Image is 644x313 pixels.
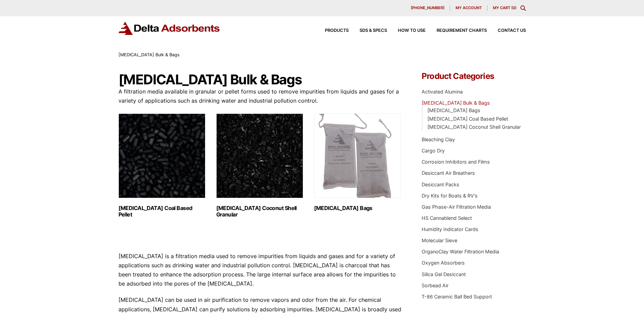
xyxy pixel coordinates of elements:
[422,193,478,199] a: Dry Kits for Boats & RV's
[360,28,387,33] span: SDS & SPECS
[422,249,499,254] a: OrganoClay Water Filtration Media
[118,252,402,289] p: [MEDICAL_DATA] is a filtration media used to remove impurities from liquids and gases and for a v...
[422,271,466,277] a: Silica Gel Desiccant
[450,5,487,11] a: My account
[493,5,516,10] a: My Cart (0)
[487,28,526,33] a: Contact Us
[422,215,472,221] a: HS Cannablend Select
[314,113,401,211] a: Visit product category Activated Carbon Bags
[422,283,448,288] a: Sorbead Air
[422,260,465,266] a: Oxygen Absorbers
[422,159,490,165] a: Corrosion Inhibitors and Films
[422,72,526,80] h4: Product Categories
[118,87,402,105] p: A filtration media available in granular or pellet forms used to remove impurities from liquids a...
[118,113,205,198] img: Activated Carbon Coal Based Pellet
[437,28,487,33] span: Requirement Charts
[314,28,349,33] a: Products
[118,22,220,35] img: Delta Adsorbents
[118,72,402,87] h1: [MEDICAL_DATA] Bulk & Bags
[422,137,455,142] a: Bleaching Clay
[216,113,303,198] img: Activated Carbon Coconut Shell Granular
[398,28,426,33] span: How to Use
[314,113,401,198] img: Activated Carbon Bags
[422,170,475,176] a: Desiccant Air Breathers
[427,107,480,113] a: [MEDICAL_DATA] Bags
[498,28,526,33] span: Contact Us
[422,100,490,106] a: [MEDICAL_DATA] Bulk & Bags
[513,5,515,10] span: 0
[456,6,482,10] span: My account
[422,204,491,210] a: Gas Phase-Air Filtration Media
[422,148,445,153] a: Cargo Dry
[426,28,487,33] a: Requirement Charts
[422,89,463,95] a: Activated Alumina
[118,113,205,218] a: Visit product category Activated Carbon Coal Based Pellet
[216,205,303,218] h2: [MEDICAL_DATA] Coconut Shell Granular
[422,294,492,299] a: T-86 Ceramic Ball Bed Support
[118,52,180,57] span: [MEDICAL_DATA] Bulk & Bags
[314,205,401,211] h2: [MEDICAL_DATA] Bags
[520,5,526,11] div: Toggle Modal Content
[427,124,521,130] a: [MEDICAL_DATA] Coconut Shell Granular
[422,182,459,187] a: Desiccant Packs
[387,28,426,33] a: How to Use
[411,6,444,10] span: [PHONE_NUMBER]
[325,28,349,33] span: Products
[427,116,508,122] a: [MEDICAL_DATA] Coal Based Pellet
[216,113,303,218] a: Visit product category Activated Carbon Coconut Shell Granular
[422,226,478,232] a: Humidity Indicator Cards
[118,205,205,218] h2: [MEDICAL_DATA] Coal Based Pellet
[405,5,450,11] a: [PHONE_NUMBER]
[422,237,457,243] a: Molecular Sieve
[349,28,387,33] a: SDS & SPECS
